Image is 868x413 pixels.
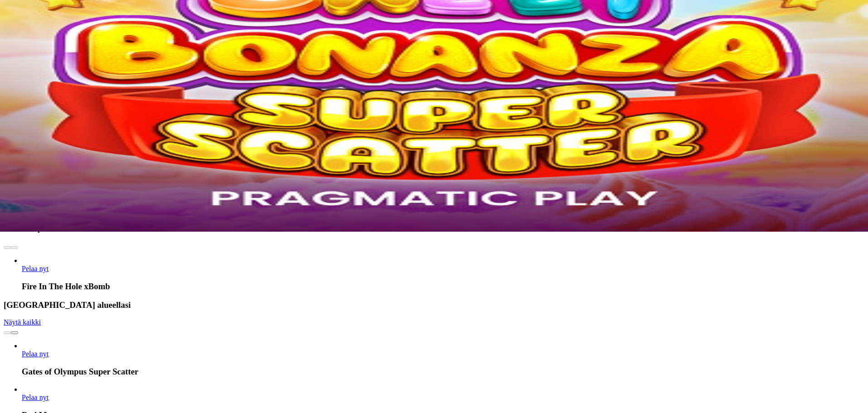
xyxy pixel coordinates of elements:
[22,350,48,358] span: Pelaa nyt
[22,282,864,292] h3: Fire In The Hole xBomb
[22,265,48,272] a: Fire In The Hole xBomb
[4,318,41,326] a: Näytä kaikki
[22,257,864,292] article: Fire In The Hole xBomb
[22,350,48,358] a: Gates of Olympus Super Scatter
[11,246,18,249] button: next slide
[4,300,864,310] h3: [GEOGRAPHIC_DATA] alueellasi
[11,331,18,334] button: next slide
[4,331,11,334] button: prev slide
[22,367,864,377] h3: Gates of Olympus Super Scatter
[22,265,48,272] span: Pelaa nyt
[22,342,864,377] article: Gates of Olympus Super Scatter
[22,394,48,401] span: Pelaa nyt
[22,394,48,401] a: Rad Maxx
[4,246,11,249] button: prev slide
